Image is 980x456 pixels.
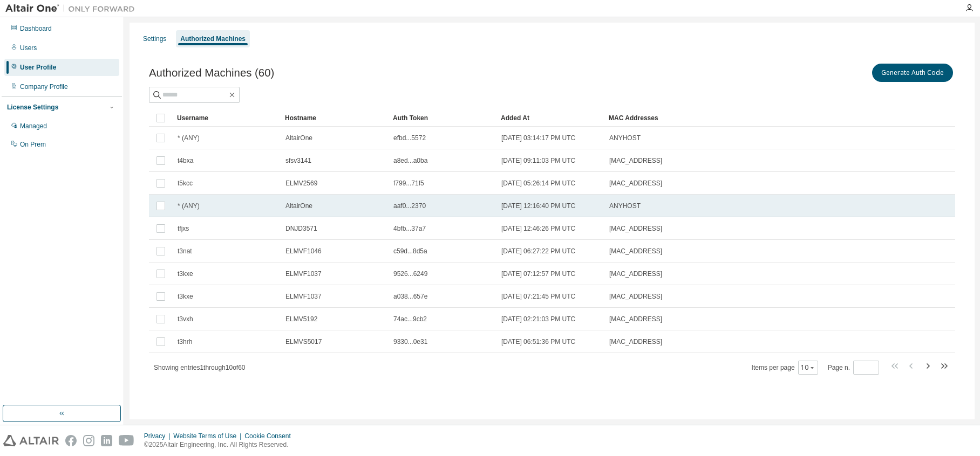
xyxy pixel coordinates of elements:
[285,202,312,210] span: AltairOne
[178,270,193,278] span: t3kxe
[119,435,134,446] img: youtube.svg
[501,179,575,188] span: [DATE] 05:26:14 PM UTC
[101,435,112,446] img: linkedin.svg
[609,156,662,165] span: [MAC_ADDRESS]
[178,156,193,165] span: t4bxa
[144,440,297,450] p: © 2025 Altair Engineering, Inc. All Rights Reserved.
[285,270,322,278] span: ELMVF1037
[609,292,662,301] span: [MAC_ADDRESS]
[20,140,46,149] div: On Prem
[393,224,426,233] span: 4bfb...37a7
[178,337,192,346] span: t3hrh
[285,109,384,127] div: Hostname
[143,34,166,43] div: Settings
[5,3,140,14] img: Altair One
[609,202,641,210] span: ANYHOST
[3,435,59,446] img: altair_logo.svg
[83,435,94,446] img: instagram.svg
[393,247,427,255] span: c59d...8d5a
[285,179,317,188] span: ELMV2569
[20,44,37,52] div: Users
[801,363,815,372] button: 10
[609,134,641,142] span: ANYHOST
[609,224,662,233] span: [MAC_ADDRESS]
[752,361,818,375] span: Items per page
[20,24,52,33] div: Dashboard
[178,179,193,188] span: t5kcc
[501,247,575,255] span: [DATE] 06:27:22 PM UTC
[144,432,173,440] div: Privacy
[20,82,68,91] div: Company Profile
[285,315,317,323] span: ELMV5192
[609,247,662,255] span: [MAC_ADDRESS]
[178,134,200,142] span: * (ANY)
[149,67,274,79] span: Authorized Machines (60)
[609,315,662,323] span: [MAC_ADDRESS]
[501,270,575,278] span: [DATE] 07:12:57 PM UTC
[178,224,189,233] span: tfjxs
[501,202,575,210] span: [DATE] 12:16:40 PM UTC
[393,202,426,210] span: aaf0...2370
[65,435,77,446] img: facebook.svg
[177,109,276,127] div: Username
[501,315,575,323] span: [DATE] 02:21:03 PM UTC
[501,224,575,233] span: [DATE] 12:46:26 PM UTC
[609,109,842,127] div: MAC Addresses
[173,432,244,440] div: Website Terms of Use
[393,109,492,127] div: Auth Token
[180,34,246,43] div: Authorized Machines
[393,270,427,278] span: 9526...6249
[285,247,322,255] span: ELMVF1046
[501,337,575,346] span: [DATE] 06:51:36 PM UTC
[178,315,193,323] span: t3vxh
[609,270,662,278] span: [MAC_ADDRESS]
[501,156,575,165] span: [DATE] 09:11:03 PM UTC
[501,292,575,301] span: [DATE] 07:21:45 PM UTC
[393,156,427,165] span: a8ed...a0ba
[393,134,426,142] span: efbd...5572
[285,224,317,233] span: DNJD3571
[393,179,424,188] span: f799...71f5
[501,109,600,127] div: Added At
[285,292,322,301] span: ELMVF1037
[393,292,427,301] span: a038...657e
[609,337,662,346] span: [MAC_ADDRESS]
[393,315,427,323] span: 74ac...9cb2
[154,364,246,371] span: Showing entries 1 through 10 of 60
[285,134,312,142] span: AltairOne
[7,103,58,112] div: License Settings
[285,337,322,346] span: ELMVS5017
[501,134,575,142] span: [DATE] 03:14:17 PM UTC
[244,432,297,440] div: Cookie Consent
[20,63,56,72] div: User Profile
[828,361,879,375] span: Page n.
[178,202,200,210] span: * (ANY)
[178,292,193,301] span: t3kxe
[178,247,192,255] span: t3nat
[285,156,311,165] span: sfsv3141
[872,64,953,82] button: Generate Auth Code
[393,337,427,346] span: 9330...0e31
[20,122,47,130] div: Managed
[609,179,662,188] span: [MAC_ADDRESS]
